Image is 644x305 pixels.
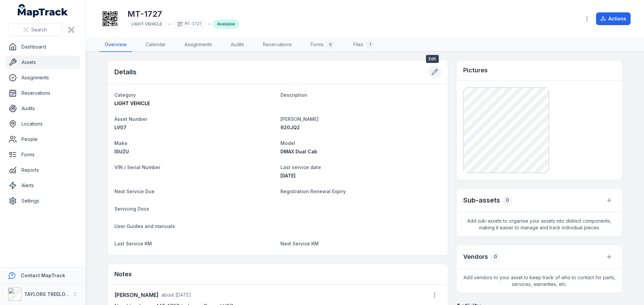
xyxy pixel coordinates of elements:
[21,273,65,278] strong: Contact MapTrack
[457,212,622,236] span: Add sub-assets to organise your assets into distinct components, making it easier to manage and t...
[280,149,317,154] span: DMAX Dual Cab
[280,241,319,246] span: Next Service KM
[24,291,80,297] strong: TAYLORS TREELOPPING
[5,102,80,115] a: Audits
[280,173,296,178] time: 04/03/2025, 12:00:00 am
[491,252,500,261] div: 0
[161,292,191,298] span: about [DATE]
[5,86,80,100] a: Reservations
[8,23,62,36] button: Search
[366,41,374,49] div: 1
[161,292,191,298] time: 29/07/2025, 11:30:54 am
[426,55,439,63] span: Edit
[5,148,80,161] a: Forms
[5,71,80,84] a: Assignments
[213,19,239,29] div: Available
[5,163,80,177] a: Reports
[140,38,171,52] a: Calendar
[280,116,319,122] span: [PERSON_NAME]
[463,196,500,205] h2: Sub-assets
[5,56,80,69] a: Assets
[114,67,137,77] h2: Details
[31,26,47,33] span: Search
[280,140,295,146] span: Model
[5,179,80,192] a: Alerts
[131,21,162,26] span: LIGHT VEHICLE
[114,270,132,279] h3: Notes
[114,291,159,299] strong: [PERSON_NAME]
[463,66,488,75] h3: Pictures
[114,206,149,212] span: Servicing Docs
[258,38,297,52] a: Reservations
[5,133,80,146] a: People
[596,12,631,25] button: Actions
[280,188,346,194] span: Registration Renewal Expiry
[114,92,136,98] span: Category
[463,252,488,261] h3: Vendors
[173,19,206,29] div: MT-1727
[5,40,80,54] a: Dashboard
[5,117,80,131] a: Locations
[114,149,129,154] span: ISUZU
[127,9,239,19] h1: MT-1727
[348,38,379,52] a: Files1
[114,125,126,130] span: LV07
[179,38,217,52] a: Assignments
[18,4,68,17] a: MapTrack
[114,188,155,194] span: Next Service Due
[99,38,132,52] a: Overview
[280,164,321,170] span: Last service date
[225,38,250,52] a: Audits
[305,38,340,52] a: Forms0
[114,100,150,106] span: LIGHT VEHICLE
[114,223,175,229] span: User Guides and manuals
[114,140,127,146] span: Make
[114,241,152,246] span: Last Service KM
[503,196,512,205] div: 0
[280,92,307,98] span: Description
[114,164,160,170] span: VIN / Serial Number
[326,41,334,49] div: 0
[280,173,296,178] span: [DATE]
[5,194,80,208] a: Settings
[280,125,300,130] span: 920JQ2
[114,116,147,122] span: Asset Number
[457,269,622,293] span: Add vendors to your asset to keep track of who to contact for parts, services, warranties, etc.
